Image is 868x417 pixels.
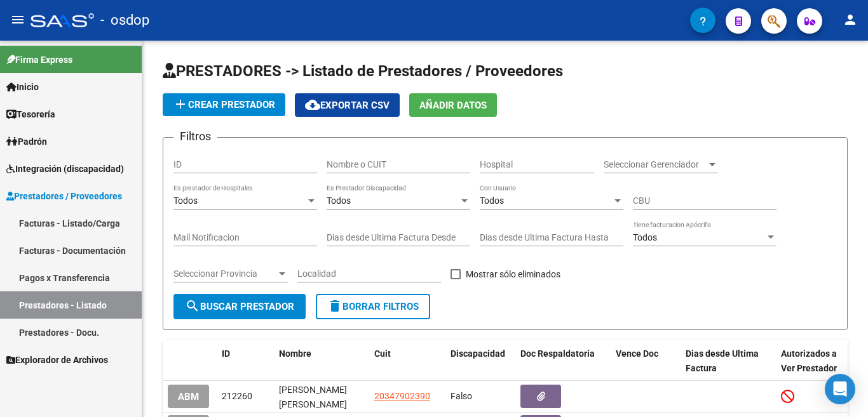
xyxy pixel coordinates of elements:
span: Nombre [279,348,311,359]
span: Crear Prestador [173,99,275,110]
div: Open Intercom Messenger [825,374,855,404]
span: ID [222,348,230,359]
span: Falso [451,391,472,401]
mat-icon: add [173,96,188,112]
span: Dias desde Ultima Factura [686,348,759,373]
datatable-header-cell: Autorizados a Ver Prestador [776,340,846,382]
button: ABM [168,385,209,408]
div: [PERSON_NAME] [PERSON_NAME] [279,383,364,409]
span: Padrón [6,135,47,149]
span: Todos [633,232,657,242]
span: Explorador de Archivos [6,353,108,367]
mat-icon: person [843,12,858,27]
button: Añadir Datos [409,93,497,117]
span: Autorizados a Ver Prestador [781,348,837,373]
datatable-header-cell: Dias desde Ultima Factura [681,340,776,382]
span: Cuit [374,348,391,359]
span: Discapacidad [451,348,505,359]
span: Prestadores / Proveedores [6,189,122,203]
datatable-header-cell: Vence Doc [611,340,681,382]
span: Firma Express [6,53,72,67]
span: Integración (discapacidad) [6,162,124,176]
span: PRESTADORES -> Listado de Prestadores / Proveedores [163,62,563,80]
datatable-header-cell: Nombre [274,340,369,382]
span: 20347902390 [374,391,430,401]
button: Exportar CSV [295,93,400,117]
span: Todos [480,195,504,206]
span: ABM [178,391,199,402]
span: - osdop [100,6,149,34]
span: Borrar Filtros [327,301,419,312]
datatable-header-cell: ID [217,340,274,382]
span: Todos [327,195,351,206]
span: Buscar Prestador [185,301,294,312]
span: Añadir Datos [419,100,487,111]
span: Seleccionar Provincia [173,268,276,279]
span: Mostrar sólo eliminados [466,267,560,282]
span: Exportar CSV [305,100,390,111]
mat-icon: cloud_download [305,97,320,112]
mat-icon: menu [10,12,25,27]
button: Buscar Prestador [173,294,306,319]
button: Borrar Filtros [316,294,430,319]
span: Seleccionar Gerenciador [604,159,707,170]
mat-icon: search [185,298,200,314]
datatable-header-cell: Discapacidad [445,340,515,382]
span: Inicio [6,80,39,94]
datatable-header-cell: Cuit [369,340,445,382]
span: 212260 [222,391,252,401]
datatable-header-cell: Doc Respaldatoria [515,340,611,382]
span: Doc Respaldatoria [520,348,595,359]
mat-icon: delete [327,298,342,314]
span: Vence Doc [616,348,658,359]
h3: Filtros [173,128,217,145]
button: Crear Prestador [163,93,285,116]
span: Tesorería [6,107,55,121]
span: Todos [173,195,198,206]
